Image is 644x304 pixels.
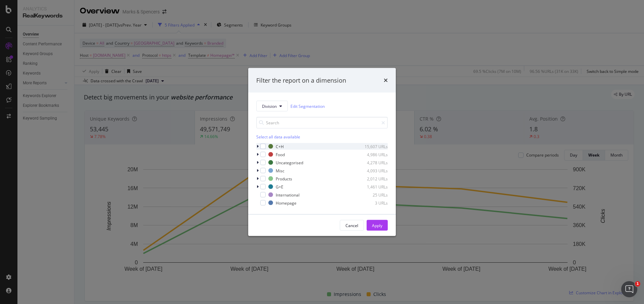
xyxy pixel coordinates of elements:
[276,143,284,149] div: C+H
[340,220,364,231] button: Cancel
[276,192,300,198] div: International
[355,192,388,198] div: 25 URLs
[276,168,284,173] div: Misc
[290,102,325,110] a: Edit Segmentation
[276,200,297,206] div: Homepage
[276,184,283,189] div: G+E
[256,76,346,85] div: Filter the report on a dimension
[248,68,396,236] div: modal
[372,222,382,228] div: Apply
[367,220,388,231] button: Apply
[621,281,637,297] iframe: Intercom live chat
[355,168,388,173] div: 4,093 URLs
[355,184,388,189] div: 1,461 URLs
[345,222,358,228] div: Cancel
[384,76,388,85] div: times
[635,281,640,287] span: 1
[355,143,388,149] div: 15,607 URLs
[355,151,388,157] div: 4,986 URLs
[355,160,388,165] div: 4,278 URLs
[276,160,303,165] div: Uncategorised
[256,134,388,140] div: Select all data available
[276,151,285,157] div: Food
[262,103,277,109] span: Division
[256,117,388,129] input: Search
[256,101,288,112] button: Division
[276,176,292,181] div: Products
[355,200,388,206] div: 3 URLs
[355,176,388,181] div: 2,012 URLs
